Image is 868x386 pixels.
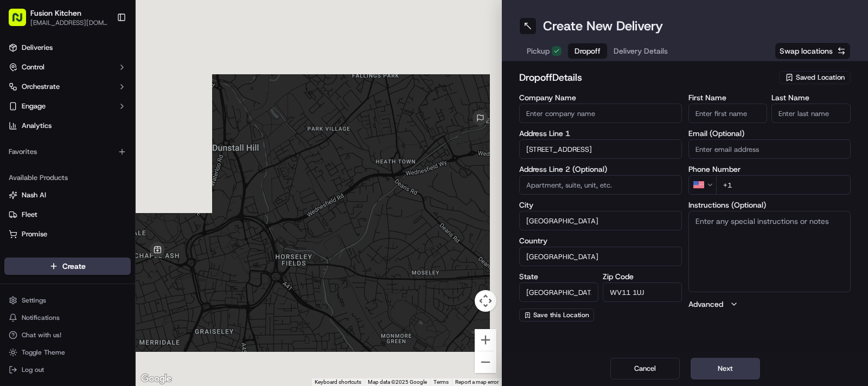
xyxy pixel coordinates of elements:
button: Nash AI [4,186,131,204]
a: Fleet [9,210,126,220]
a: Analytics [4,117,131,134]
div: Available Products [4,169,131,186]
span: Analytics [22,121,52,131]
span: Create [62,261,86,272]
input: Apartment, suite, unit, etc. [519,175,682,195]
button: Swap locations [775,42,851,60]
span: Map data ©2025 Google [368,379,427,385]
div: 📗 [11,243,20,252]
div: Start new chat [49,103,178,114]
img: Masood Aslam [11,186,28,204]
label: Phone Number [688,165,851,173]
button: Control [4,59,131,76]
a: Deliveries [4,39,131,56]
img: Nash [11,10,33,32]
div: We're available if you need us! [49,114,149,123]
button: Toggle Theme [4,345,131,360]
input: Enter city [519,211,682,230]
label: Company Name [519,94,682,101]
h1: Create New Delivery [543,17,663,35]
img: Liam S. [11,157,28,175]
button: Start new chat [184,106,197,119]
input: Enter last name [771,104,851,123]
button: Notifications [4,310,131,325]
button: Next [691,358,760,379]
span: Promise [22,229,47,239]
button: Engage [4,98,131,115]
span: Orchestrate [22,82,60,92]
div: 💻 [92,243,100,252]
button: Fleet [4,206,131,223]
button: Zoom in [475,329,496,351]
a: Terms (opens in new tab) [433,379,449,385]
button: Advanced [688,299,851,310]
span: • [90,197,94,205]
input: Enter zip code [603,282,682,302]
span: Pickup [527,46,550,56]
input: Enter company name [519,104,682,123]
a: Powered byPylon [76,268,131,276]
input: Got a question? Start typing here... [28,69,195,81]
label: Email (Optional) [688,130,851,137]
label: Country [519,237,682,245]
span: Save this Location [533,311,589,319]
span: [PERSON_NAME] [34,168,88,176]
img: 1736555255976-a54dd68f-1ca7-489b-9aae-adbdc363a1c4 [22,168,30,177]
button: [EMAIL_ADDRESS][DOMAIN_NAME] [30,18,108,27]
label: Address Line 2 (Optional) [519,165,682,173]
div: Past conversations [11,140,73,149]
input: Enter phone number [716,175,851,195]
h2: dropoff Details [519,70,773,85]
a: 📗Knowledge Base [7,237,87,257]
a: Promise [9,229,126,239]
img: 1736555255976-a54dd68f-1ca7-489b-9aae-adbdc363a1c4 [22,197,30,206]
button: Chat with us! [4,327,131,343]
label: Last Name [771,94,851,101]
span: Pylon [108,268,131,276]
span: Delivery Details [614,46,668,56]
span: Knowledge Base [22,242,83,253]
button: Create [4,258,131,275]
span: Saved Location [796,73,845,82]
a: Report a map error [455,379,499,385]
div: Favorites [4,143,131,160]
button: Saved Location [779,70,851,85]
label: State [519,273,598,280]
a: Open this area in Google Maps (opens a new window) [138,372,174,386]
button: See all [168,138,197,151]
label: Advanced [688,299,723,310]
span: API Documentation [103,242,174,253]
input: Enter first name [688,104,768,123]
label: Zip Code [603,273,682,280]
span: Notifications [22,313,60,322]
p: Welcome 👋 [11,43,197,60]
span: Deliveries [22,43,53,53]
span: Settings [22,296,46,305]
span: [DATE] [96,168,118,176]
span: [DATE] [96,197,118,205]
button: Fusion Kitchen [30,8,81,18]
span: Fleet [22,210,37,220]
span: Chat with us! [22,331,61,339]
label: First Name [688,94,768,101]
span: • [90,168,94,176]
img: Google [138,372,174,386]
span: Engage [22,101,46,111]
span: Dropoff [575,46,601,56]
span: Nash AI [22,190,46,200]
button: Settings [4,293,131,308]
span: Swap locations [780,46,833,56]
button: Save this Location [519,308,594,321]
span: Toggle Theme [22,348,65,357]
button: Promise [4,226,131,243]
button: Map camera controls [475,290,496,312]
label: Instructions (Optional) [688,201,851,209]
button: Zoom out [475,351,496,373]
img: 1736555255976-a54dd68f-1ca7-489b-9aae-adbdc363a1c4 [11,103,30,123]
button: Log out [4,362,131,377]
img: 5e9a9d7314ff4150bce227a61376b483.jpg [23,103,42,123]
span: [PERSON_NAME] [34,197,88,205]
button: Fusion Kitchen[EMAIL_ADDRESS][DOMAIN_NAME] [4,4,112,30]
